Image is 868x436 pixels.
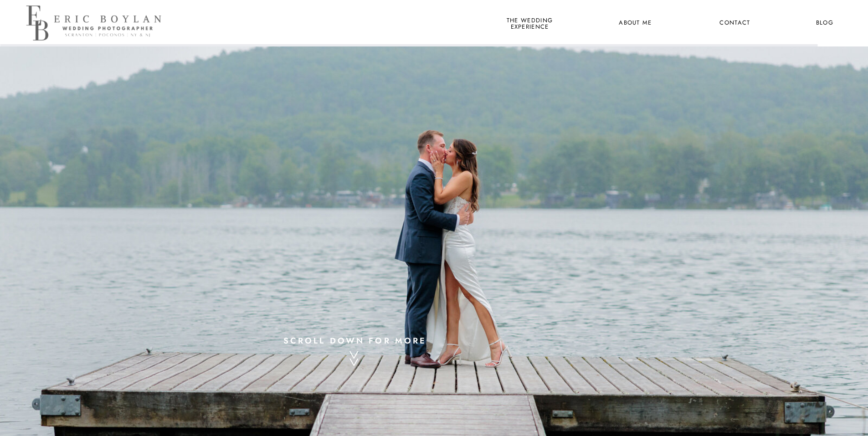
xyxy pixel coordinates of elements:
a: About Me [613,17,657,29]
a: scroll down for more [276,333,434,346]
a: Contact [718,17,752,29]
a: Blog [808,17,842,29]
a: the wedding experience [505,17,555,29]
